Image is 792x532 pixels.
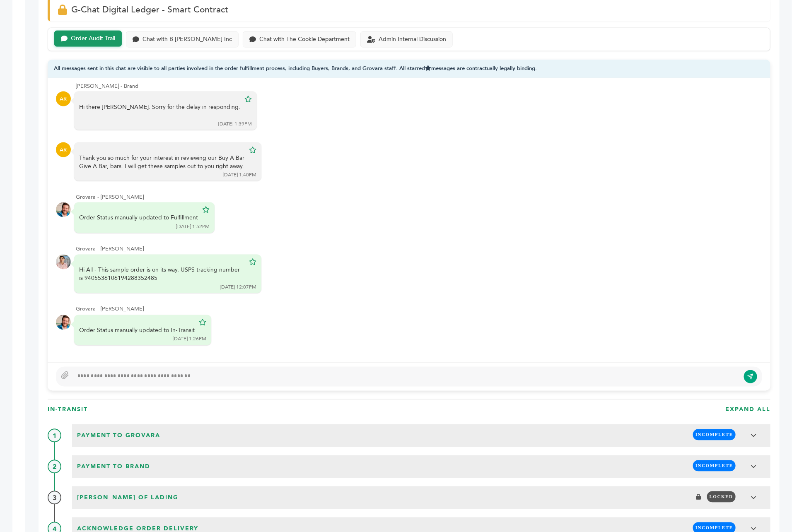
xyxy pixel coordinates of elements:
[220,284,256,291] div: [DATE] 12:07PM
[223,171,256,178] div: [DATE] 1:40PM
[259,36,350,43] div: Chat with The Cookie Department
[76,193,762,201] div: Grovara - [PERSON_NAME]
[75,491,181,505] span: [PERSON_NAME] of Lading
[79,266,245,282] div: Hi All - This sample order is on its way. USPS tracking number is 9405536106194288352485
[379,36,446,43] div: Admin Internal Discussion
[76,82,762,90] div: [PERSON_NAME] - Brand
[173,336,206,343] div: [DATE] 1:26PM
[725,406,770,414] h3: EXPAND ALL
[142,36,232,43] div: Chat with B [PERSON_NAME] Inc
[693,460,736,472] span: INCOMPLETE
[79,214,198,222] div: Order Status manually updated to Fulfillment
[71,35,115,42] div: Order Audit Trail
[48,60,770,78] div: All messages sent in this chat are visible to all parties involved in the order fulfillment proce...
[707,491,736,503] span: LOCKED
[79,103,240,119] div: Hi there [PERSON_NAME]. Sorry for the delay in responding.
[76,246,762,253] div: Grovara - [PERSON_NAME]
[56,91,71,106] div: AR
[79,327,195,335] div: Order Status manually updated to In-Transit
[693,429,736,441] span: INCOMPLETE
[75,429,163,443] span: Payment to Grovara
[218,120,252,128] div: [DATE] 1:39PM
[48,406,88,414] h3: In-Transit
[176,224,210,231] div: [DATE] 1:52PM
[76,306,762,313] div: Grovara - [PERSON_NAME]
[75,460,153,474] span: Payment to brand
[71,4,228,16] span: G-Chat Digital Ledger - Smart Contract
[56,142,71,157] div: AR
[79,154,245,170] div: Thank you so much for your interest in reviewing our Buy A Bar Give A Bar, bars. I will get these...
